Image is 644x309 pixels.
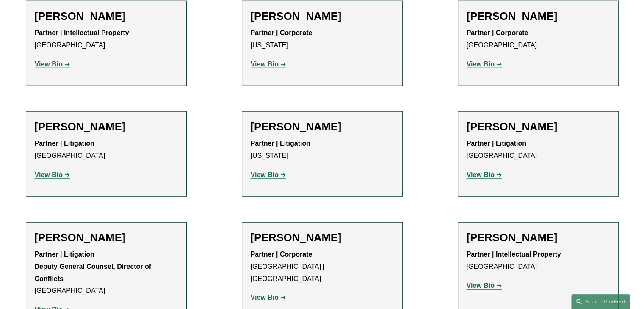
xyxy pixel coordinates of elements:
[571,294,630,309] a: Search this site
[467,251,561,258] strong: Partner | Intellectual Property
[35,171,70,178] a: View Bio
[35,171,63,178] strong: View Bio
[251,10,394,23] h2: [PERSON_NAME]
[251,61,286,68] a: View Bio
[251,171,286,178] a: View Bio
[467,120,610,133] h2: [PERSON_NAME]
[467,171,495,178] strong: View Bio
[251,248,394,285] p: [GEOGRAPHIC_DATA] | [GEOGRAPHIC_DATA]
[35,251,153,282] strong: Partner | Litigation Deputy General Counsel, Director of Conflicts
[251,294,279,301] strong: View Bio
[467,140,526,147] strong: Partner | Litigation
[251,61,279,68] strong: View Bio
[467,231,610,244] h2: [PERSON_NAME]
[467,282,502,289] a: View Bio
[251,251,312,258] strong: Partner | Corporate
[467,282,495,289] strong: View Bio
[251,138,394,162] p: [US_STATE]
[467,27,610,52] p: [GEOGRAPHIC_DATA]
[35,138,178,162] p: [GEOGRAPHIC_DATA]
[467,29,528,36] strong: Partner | Corporate
[467,138,610,162] p: [GEOGRAPHIC_DATA]
[251,294,286,301] a: View Bio
[251,27,394,52] p: [US_STATE]
[467,61,502,68] a: View Bio
[35,61,63,68] strong: View Bio
[467,248,610,273] p: [GEOGRAPHIC_DATA]
[35,248,178,297] p: [GEOGRAPHIC_DATA]
[35,120,178,133] h2: [PERSON_NAME]
[35,140,94,147] strong: Partner | Litigation
[251,231,394,244] h2: [PERSON_NAME]
[35,10,178,23] h2: [PERSON_NAME]
[467,10,610,23] h2: [PERSON_NAME]
[251,140,310,147] strong: Partner | Litigation
[467,171,502,178] a: View Bio
[35,29,129,36] strong: Partner | Intellectual Property
[35,27,178,52] p: [GEOGRAPHIC_DATA]
[467,61,495,68] strong: View Bio
[35,231,178,244] h2: [PERSON_NAME]
[35,61,70,68] a: View Bio
[251,120,394,133] h2: [PERSON_NAME]
[251,29,312,36] strong: Partner | Corporate
[251,171,279,178] strong: View Bio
